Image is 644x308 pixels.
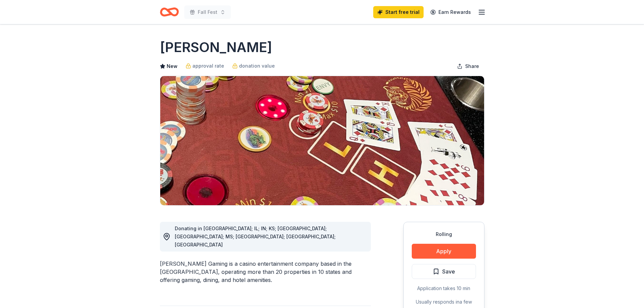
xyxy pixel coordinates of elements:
span: approval rate [192,62,224,70]
span: Save [442,267,455,276]
span: Fall Fest [198,8,217,16]
img: Image for Boyd Gaming [160,76,484,205]
a: approval rate [186,62,224,70]
div: [PERSON_NAME] Gaming is a casino entertainment company based in the [GEOGRAPHIC_DATA], operating ... [160,260,371,284]
h1: [PERSON_NAME] [160,38,272,57]
button: Save [412,264,476,279]
div: Rolling [412,230,476,238]
button: Fall Fest [184,5,231,19]
button: Apply [412,244,476,259]
span: Share [465,62,479,70]
span: New [167,62,177,70]
button: Share [452,60,484,73]
div: Application takes 10 min [412,284,476,292]
span: Donating in [GEOGRAPHIC_DATA]; IL; IN; KS; [GEOGRAPHIC_DATA]; [GEOGRAPHIC_DATA]; MS; [GEOGRAPHIC_... [175,226,336,247]
a: donation value [232,62,275,70]
a: Home [160,4,179,20]
span: donation value [239,62,275,70]
a: Earn Rewards [426,6,475,18]
a: Start free trial [373,6,424,18]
